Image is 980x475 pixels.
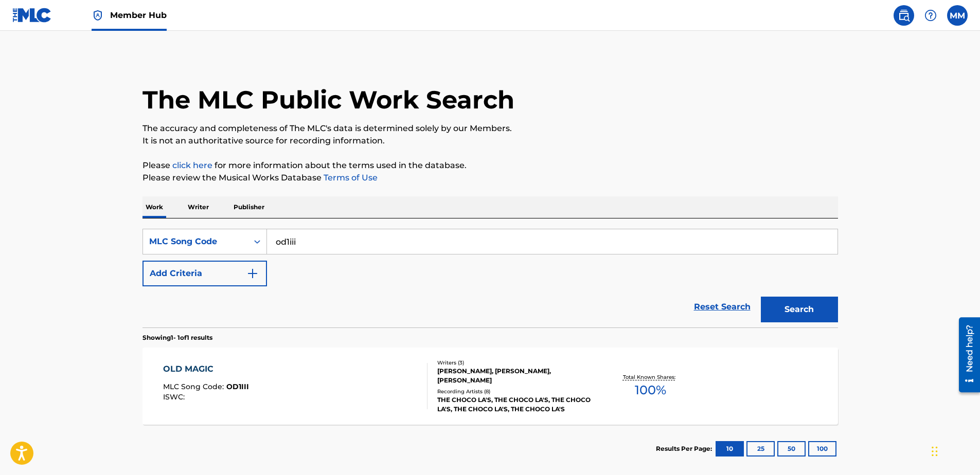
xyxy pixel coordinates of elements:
img: search [898,9,910,22]
div: THE CHOCO LA'S, THE CHOCO LA'S, THE CHOCO LA'S, THE CHOCO LA'S, THE CHOCO LA'S [437,395,593,414]
a: Public Search [894,5,914,26]
img: 9d2ae6d4665cec9f34b9.svg [246,267,259,280]
iframe: Resource Center [951,314,980,396]
p: The accuracy and completeness of The MLC's data is determined solely by our Members. [142,122,838,135]
div: OLD MAGIC [163,363,249,375]
iframe: Chat Widget [929,426,980,475]
p: Please review the Musical Works Database [142,172,838,184]
div: [PERSON_NAME], [PERSON_NAME], [PERSON_NAME] [437,367,593,385]
button: 10 [716,441,744,456]
a: OLD MAGICMLC Song Code:OD1IIIISWC:Writers (3)[PERSON_NAME], [PERSON_NAME], [PERSON_NAME]Recording... [142,348,838,425]
a: Terms of Use [322,173,378,182]
div: MLC Song Code [149,235,242,248]
span: Member Hub [110,9,167,21]
span: MLC Song Code : [163,382,226,391]
p: Total Known Shares: [623,373,678,381]
button: Add Criteria [142,261,267,286]
div: User Menu [947,5,968,26]
div: Recording Artists ( 8 ) [437,388,593,395]
p: Results Per Page: [656,444,715,453]
p: Work [142,196,166,218]
div: Drag [932,436,938,467]
button: Search [761,297,838,322]
p: Publisher [230,196,268,218]
p: Showing 1 - 1 of 1 results [142,333,212,342]
span: 100 % [635,381,666,399]
form: Search Form [142,229,838,327]
span: OD1III [226,382,249,391]
p: It is not an authoritative source for recording information. [142,135,838,147]
button: 100 [808,441,836,456]
div: Help [920,5,941,26]
div: Writers ( 3 ) [437,359,593,367]
span: ISWC : [163,392,187,401]
p: Please for more information about the terms used in the database. [142,159,838,172]
a: Reset Search [689,296,756,318]
a: click here [172,160,212,170]
img: MLC Logo [12,8,52,23]
button: 25 [746,441,775,456]
img: help [924,9,937,22]
h1: The MLC Public Work Search [142,84,514,115]
p: Writer [185,196,212,218]
button: 50 [777,441,806,456]
img: Top Rightsholder [92,9,104,22]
